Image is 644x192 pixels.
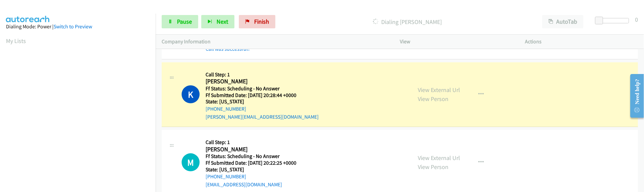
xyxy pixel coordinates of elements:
[525,38,638,46] p: Actions
[206,114,319,120] a: [PERSON_NAME][EMAIL_ADDRESS][DOMAIN_NAME]
[206,181,282,188] a: [EMAIL_ADDRESS][DOMAIN_NAME]
[201,15,235,28] button: Next
[206,98,319,105] h5: State: [US_STATE]
[217,18,228,25] span: Next
[206,85,319,92] h5: Ff Status: Scheduling - No Answer
[206,139,296,146] h5: Call Step: 1
[206,106,246,112] a: [PHONE_NUMBER]
[542,15,583,28] button: AutoTab
[625,69,644,122] iframe: Resource Center
[182,153,200,171] div: The call is yet to be attempted
[206,146,296,153] h2: [PERSON_NAME]
[182,85,200,103] h1: K
[206,173,246,180] a: [PHONE_NUMBER]
[418,86,460,94] a: View External Url
[254,18,269,25] span: Finish
[418,154,460,162] a: View External Url
[284,17,530,26] p: Dialing [PERSON_NAME]
[206,160,296,166] h5: Ff Submitted Date: [DATE] 20:22:25 +0000
[206,153,296,160] h5: Ff Status: Scheduling - No Answer
[206,71,319,78] h5: Call Step: 1
[6,23,150,31] div: Dialing Mode: Power |
[206,78,319,85] h2: [PERSON_NAME]
[162,15,198,28] a: Pause
[206,166,296,173] h5: State: [US_STATE]
[54,23,92,30] a: Switch to Preview
[418,163,448,171] a: View Person
[6,37,26,45] a: My Lists
[206,92,319,99] h5: Ff Submitted Date: [DATE] 20:28:44 +0000
[400,38,513,46] p: View
[418,95,448,103] a: View Person
[162,38,388,46] p: Company Information
[635,15,638,24] div: 0
[182,153,200,171] h1: M
[177,18,192,25] span: Pause
[239,15,275,28] a: Finish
